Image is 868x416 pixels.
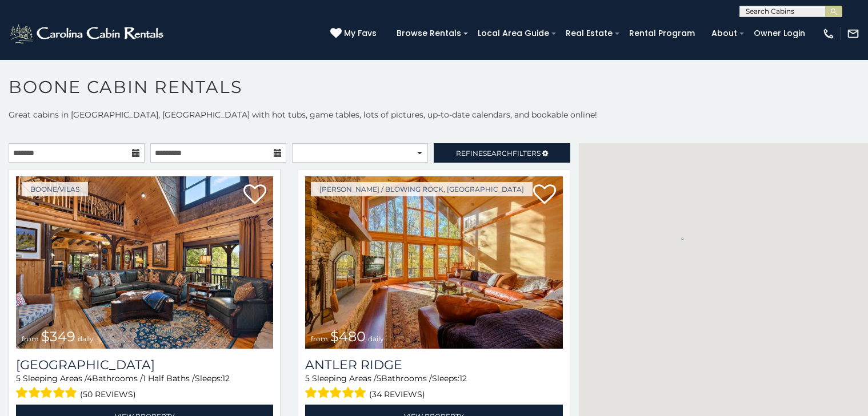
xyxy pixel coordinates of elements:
[22,182,88,196] a: Boone/Vilas
[80,387,136,402] span: (50 reviews)
[459,373,467,383] span: 12
[560,25,618,42] a: Real Estate
[16,357,273,373] a: [GEOGRAPHIC_DATA]
[330,27,379,40] a: My Favs
[22,334,39,343] span: from
[305,357,562,373] a: Antler Ridge
[305,373,310,383] span: 5
[16,176,273,349] img: Diamond Creek Lodge
[706,25,743,42] a: About
[222,373,230,383] span: 12
[16,373,273,402] div: Sleeping Areas / Bathrooms / Sleeps:
[533,183,556,207] a: Add to favorites
[305,176,562,349] a: Antler Ridge from $480 daily
[16,373,21,383] span: 5
[330,328,366,345] span: $480
[311,182,533,196] a: [PERSON_NAME] / Blowing Rock, [GEOGRAPHIC_DATA]
[305,176,562,349] img: Antler Ridge
[344,27,377,39] span: My Favs
[748,25,811,42] a: Owner Login
[368,334,384,343] span: daily
[143,373,195,383] span: 1 Half Baths /
[78,334,94,343] span: daily
[87,373,92,383] span: 4
[369,387,425,402] span: (34 reviews)
[847,27,859,40] img: mail-regular-white.png
[305,373,562,402] div: Sleeping Areas / Bathrooms / Sleeps:
[16,176,273,349] a: Diamond Creek Lodge from $349 daily
[822,27,835,40] img: phone-regular-white.png
[311,334,328,343] span: from
[41,328,75,345] span: $349
[243,183,266,207] a: Add to favorites
[456,149,541,157] span: Refine Filters
[434,143,570,163] a: RefineSearchFilters
[16,357,273,373] h3: Diamond Creek Lodge
[377,373,381,383] span: 5
[483,149,513,157] span: Search
[472,25,555,42] a: Local Area Guide
[391,25,467,42] a: Browse Rentals
[9,22,167,45] img: White-1-2.png
[623,25,701,42] a: Rental Program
